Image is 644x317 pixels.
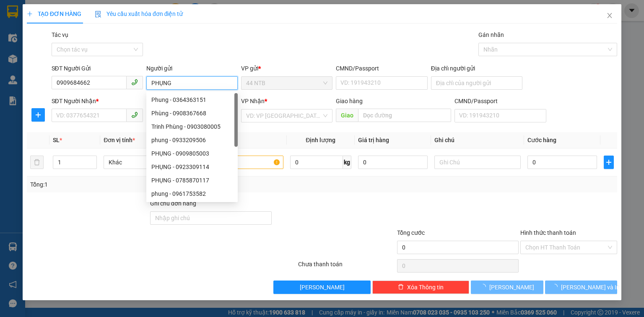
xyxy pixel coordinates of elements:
span: Giao hàng [336,98,363,104]
input: VD: Bàn, Ghế [197,156,283,169]
div: Người gửi [146,64,238,73]
th: Ghi chú [431,132,524,148]
span: Tổng cước [397,229,425,236]
div: phung - 0933209506 [146,133,238,147]
div: PHỤNG - 0909805003 [146,147,238,160]
span: VP Nhận [241,98,265,104]
span: [PERSON_NAME] và In [561,283,620,292]
input: Ghi chú đơn hàng [150,211,272,225]
div: PHỤNG - 0923309114 [151,162,233,171]
span: SL [53,137,60,143]
div: Phùng - 0908367668 [151,109,233,118]
span: [PERSON_NAME] [300,283,345,292]
div: VP gửi [241,64,332,73]
div: PHỤNG - 0785870117 [151,176,233,185]
div: CMND/Passport [336,64,427,73]
button: delete [30,156,44,169]
span: plus [604,159,613,166]
label: Hình thức thanh toán [520,229,576,236]
div: Địa chỉ người gửi [431,64,522,73]
span: Khác [109,156,185,169]
button: deleteXóa Thông tin [372,281,469,294]
input: Dọc đường [358,109,451,122]
div: phung - 0961753582 [146,187,238,200]
div: PHỤNG - 0909805003 [151,149,233,158]
span: phone [131,112,138,118]
div: Trinh Phùng - 0903080005 [151,122,233,131]
div: Trinh Phùng - 0903080005 [146,120,238,133]
span: Giao [336,109,358,122]
div: Phùng - 0908367668 [146,107,238,120]
input: 0 [358,156,428,169]
input: Địa chỉ của người gửi [431,76,522,90]
span: plus [27,11,33,17]
span: plus [32,112,44,118]
button: [PERSON_NAME] [471,281,543,294]
label: Ghi chú đơn hàng [150,200,196,207]
button: plus [31,108,45,122]
div: SĐT Người Nhận [52,96,143,106]
div: SĐT Người Gửi [52,64,143,73]
span: [PERSON_NAME] [489,283,534,292]
span: Cước hàng [527,137,556,143]
img: icon [95,11,101,18]
div: Tổng: 1 [30,180,249,189]
span: Đơn vị tính [104,137,135,143]
span: TẠO ĐƠN HÀNG [27,10,81,17]
span: Định lượng [306,137,335,143]
span: phone [131,79,138,86]
div: phung - 0961753582 [151,189,233,198]
span: loading [552,284,561,290]
span: close [606,12,613,19]
div: Phung - 0364363151 [146,93,238,107]
div: CMND/Passport [454,96,546,106]
label: Gán nhãn [478,31,504,38]
button: plus [604,156,614,169]
button: Close [598,4,621,28]
div: PHỤNG - 0923309114 [146,160,238,174]
input: Ghi Chú [434,156,521,169]
span: kg [343,156,351,169]
span: Xóa Thông tin [407,283,444,292]
span: Giá trị hàng [358,137,389,143]
span: 44 NTB [246,77,327,89]
div: phung - 0933209506 [151,135,233,145]
div: Chưa thanh toán [297,260,396,274]
div: PHỤNG - 0785870117 [146,174,238,187]
span: delete [398,284,404,291]
button: [PERSON_NAME] [273,281,370,294]
div: Phung - 0364363151 [151,95,233,104]
span: loading [480,284,489,290]
label: Tác vụ [52,31,68,38]
span: Yêu cầu xuất hóa đơn điện tử [95,10,183,17]
button: [PERSON_NAME] và In [545,281,618,294]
